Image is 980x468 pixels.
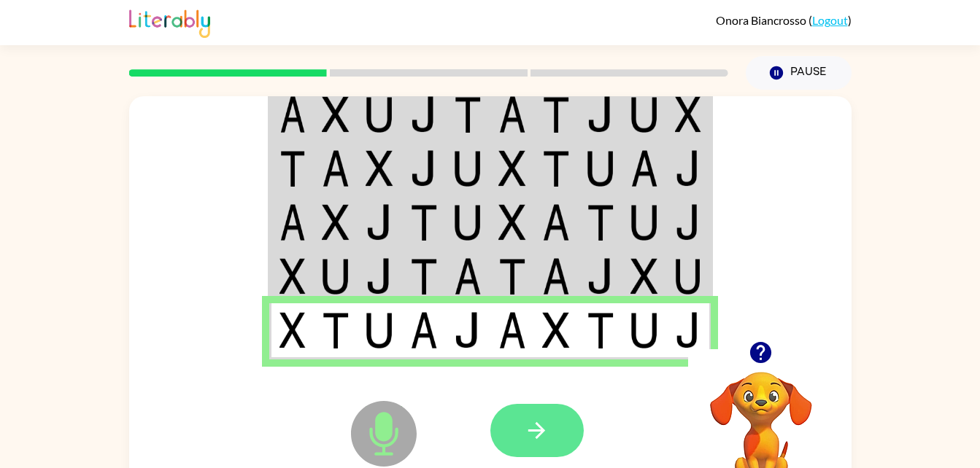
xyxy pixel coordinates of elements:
span: Onora Biancrosso [716,13,809,27]
img: u [366,96,393,133]
img: t [587,312,614,348]
img: a [410,312,438,348]
div: ( ) [716,13,852,27]
img: t [542,150,570,187]
img: Literably [129,6,210,38]
button: Pause [746,56,852,90]
img: j [675,312,701,348]
img: x [542,312,570,348]
img: u [454,150,482,187]
img: u [630,204,658,241]
img: x [279,312,306,348]
img: a [498,96,526,133]
img: x [675,96,701,133]
img: t [587,204,614,241]
img: a [542,204,570,241]
img: j [410,150,438,187]
img: t [410,204,438,241]
img: u [322,258,350,295]
img: t [322,312,350,348]
img: t [410,258,438,295]
img: a [498,312,526,348]
img: u [454,204,482,241]
a: Logout [812,13,848,27]
img: t [542,96,570,133]
img: j [587,258,614,295]
img: x [366,150,393,187]
img: x [279,258,306,295]
img: x [498,204,526,241]
img: t [498,258,526,295]
img: u [630,312,658,348]
img: j [410,96,438,133]
img: j [675,204,701,241]
img: j [454,312,482,348]
img: a [279,96,306,133]
img: u [630,96,658,133]
img: a [542,258,570,295]
img: x [498,150,526,187]
img: j [675,150,701,187]
img: a [630,150,658,187]
img: a [322,150,350,187]
img: j [366,258,393,295]
img: x [322,96,350,133]
img: u [675,258,701,295]
img: t [279,150,306,187]
img: u [366,312,393,348]
img: a [454,258,482,295]
img: x [322,204,350,241]
img: j [587,96,614,133]
img: x [630,258,658,295]
img: u [587,150,614,187]
img: j [366,204,393,241]
img: t [454,96,482,133]
img: a [279,204,306,241]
